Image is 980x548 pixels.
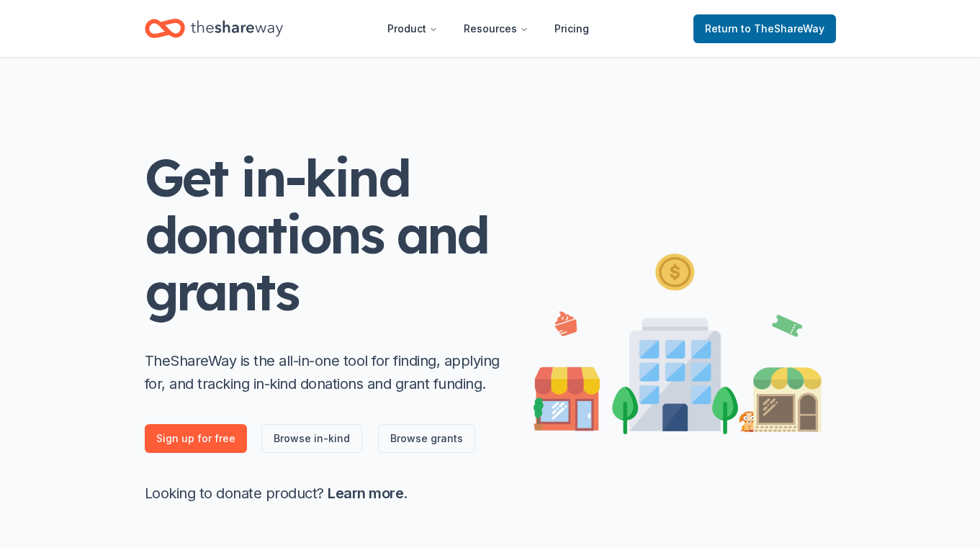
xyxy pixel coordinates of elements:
h1: Get in-kind donations and grants [145,149,505,320]
a: Returnto TheShareWay [693,14,836,43]
button: Product [376,14,449,43]
a: Pricing [543,14,601,43]
button: Resources [452,14,540,43]
a: Browse in-kind [261,424,362,453]
a: Sign up for free [145,424,247,453]
a: Learn more [328,485,403,502]
a: Browse grants [378,424,475,453]
nav: Main [376,12,601,45]
img: Illustration for landing page [534,248,822,434]
p: TheShareWay is the all-in-one tool for finding, applying for, and tracking in-kind donations and ... [145,349,505,395]
p: Looking to donate product? . [145,482,505,505]
a: Home [145,12,283,45]
span: to TheShareWay [741,22,824,35]
span: Return [705,20,824,37]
